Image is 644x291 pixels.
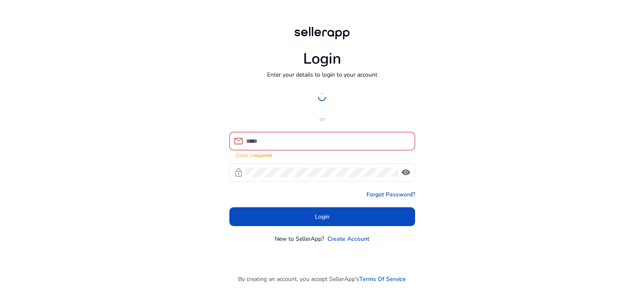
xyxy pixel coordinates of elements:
mat-error: Email is [236,150,408,159]
a: Terms Of Service [359,275,406,283]
p: New to SellerApp? [275,234,324,243]
button: Login [229,207,415,226]
a: Create Account [327,234,369,243]
a: Forgot Password? [366,190,415,199]
span: Login [315,212,330,221]
span: mail [234,136,244,146]
p: or [229,115,415,124]
strong: required [253,152,272,159]
p: Enter your details to login to your account [267,70,377,79]
span: lock [234,167,244,178]
h1: Login [303,50,341,68]
span: visibility [401,167,411,178]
